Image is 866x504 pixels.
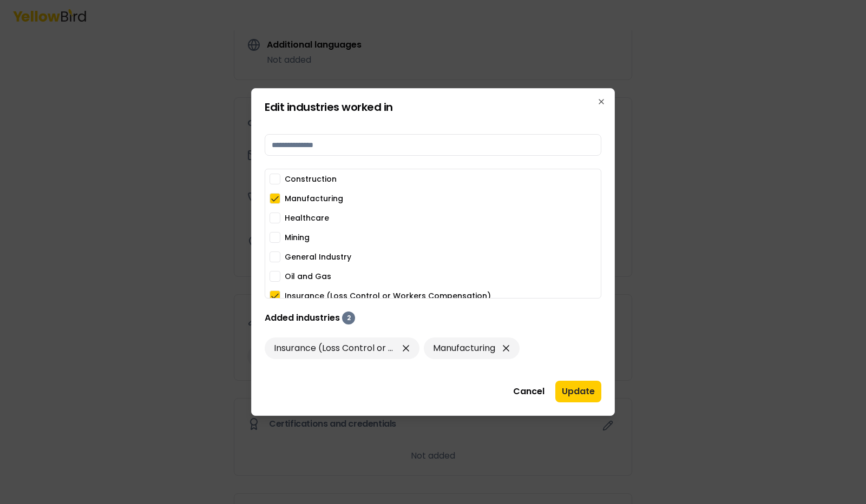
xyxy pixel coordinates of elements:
div: Manufacturing [424,337,520,359]
label: Insurance (Loss Control or Workers Compensation) [285,292,491,300]
div: Insurance (Loss Control or Workers Compensation) [265,337,419,359]
label: Oil and Gas [285,273,331,280]
h2: Edit industries worked in [265,102,601,112]
button: Update [555,381,601,402]
div: 2 [342,311,355,324]
label: Manufacturing [285,195,343,202]
span: Manufacturing [433,342,495,355]
button: Cancel [507,381,551,402]
h3: Added industries [265,311,340,324]
label: Healthcare [285,214,329,222]
label: Mining [285,234,310,241]
label: General Industry [285,253,351,261]
span: Insurance (Loss Control or Workers Compensation) [274,342,395,355]
label: Construction [285,175,337,183]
